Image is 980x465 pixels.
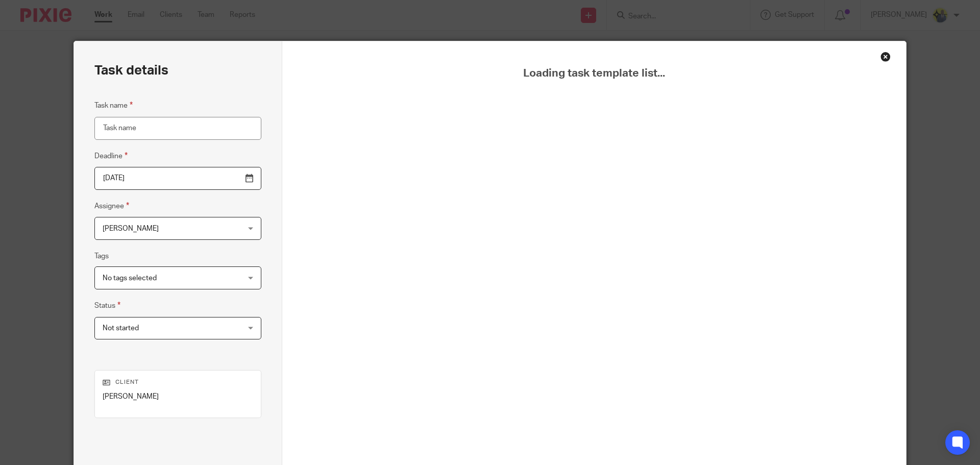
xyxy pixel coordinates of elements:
label: Task name [94,100,133,111]
span: Loading task template list... [308,67,881,80]
label: Status [94,300,120,311]
div: Close this dialog window [880,52,891,62]
h2: Task details [94,62,168,79]
p: Client [103,378,253,386]
label: Assignee [94,200,129,212]
label: Deadline [94,150,128,162]
span: Not started [103,325,139,332]
label: Tags [94,251,109,261]
span: [PERSON_NAME] [103,225,159,232]
input: Pick a date [94,167,261,190]
span: No tags selected [103,275,157,282]
p: [PERSON_NAME] [103,391,253,402]
input: Task name [94,117,261,140]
